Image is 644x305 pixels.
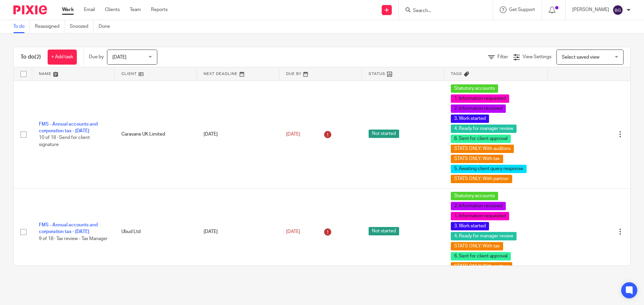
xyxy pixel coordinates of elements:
span: 1. Information requested [451,212,509,220]
span: STATS ONLY: With auditors [451,145,514,153]
span: 2. Information received [451,202,506,210]
a: Snoozed [70,20,94,33]
img: Pixie [13,5,47,14]
span: 4. Ready for manager review [451,125,517,133]
a: Reports [151,6,168,13]
span: Select saved view [562,55,599,60]
a: + Add task [48,50,77,65]
span: Get Support [509,7,535,12]
span: Tags [451,72,462,76]
a: Work [62,6,74,13]
td: Caravane UK Limited [115,81,197,188]
span: STATS ONLY: With tax [451,155,503,163]
span: 5. Awaiting client query response [451,165,527,173]
span: [DATE] [112,55,126,60]
h1: To do [20,54,41,61]
span: [DATE] [286,132,300,137]
a: Email [84,6,95,13]
span: 6. Sent for client approval [451,252,511,260]
a: Team [130,6,141,13]
a: To do [13,20,30,33]
span: Not started [369,227,399,235]
span: 6. Sent for client approval [451,135,511,143]
span: Statutory accounts [451,192,498,200]
span: (2) [35,54,41,60]
span: Filter [497,55,508,59]
span: 1. Information requested [451,94,509,103]
span: STATS ONLY: With partner [451,175,512,183]
span: [DATE] [286,229,300,234]
span: 10 of 18 · Send for client signature [39,136,90,147]
span: STATS ONLY: With tax [451,242,503,250]
span: 2. Information received [451,104,506,113]
td: [DATE] [197,81,279,188]
a: Reassigned [35,20,65,33]
td: [DATE] [197,188,279,276]
span: 9 of 18 · Tax review - Tax Manager [39,236,108,241]
a: Clients [105,6,120,13]
p: Due by [89,54,104,60]
span: 4. Ready for manager review [451,232,517,240]
a: FMS - Annual accounts and corporation tax - [DATE] [39,223,98,234]
td: Ubud Ltd [115,188,197,276]
img: svg%3E [612,5,623,15]
span: 3. Work started [451,115,489,123]
input: Search [412,8,473,14]
a: FMS - Annual accounts and corporation tax - [DATE] [39,122,98,133]
span: Not started [369,130,399,138]
span: View Settings [523,55,551,59]
p: [PERSON_NAME] [572,6,609,13]
span: STATS ONLY: With partner [451,262,512,271]
span: 3. Work started [451,222,489,230]
span: Statutory accounts [451,84,498,93]
a: Done [99,20,115,33]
